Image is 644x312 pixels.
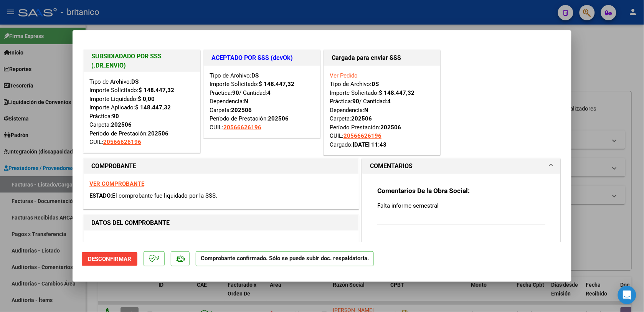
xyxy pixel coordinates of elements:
[251,72,259,79] strong: DS
[330,72,358,79] a: Ver Pedido
[223,124,261,131] span: 20566626196
[139,87,174,94] strong: $ 148.447,32
[618,286,636,304] div: Open Intercom Messenger
[259,81,294,87] strong: $ 148.447,32
[112,113,119,120] strong: 90
[351,115,372,122] strong: 202506
[362,174,560,245] div: COMENTARIOS
[377,201,545,210] p: Falta informe semestral
[89,78,194,147] div: Tipo de Archivo: Importe Solicitado: Importe Liquidado: Importe Aplicado: Práctica: Carpeta: Perí...
[387,98,391,105] strong: 4
[364,107,368,114] strong: N
[231,107,252,114] strong: 202506
[211,53,312,63] h1: ACEPTADO POR SSS (devOk)
[82,252,137,266] button: Desconfirmar
[131,78,139,85] strong: DS
[267,89,271,96] strong: 4
[353,141,386,148] strong: [DATE] 11:43
[91,162,136,170] strong: COMPROBANTE
[330,71,434,149] div: Tipo de Archivo: Importe Solicitado: Práctica: / Cantidad: Dependencia: Carpeta: Período Prestaci...
[103,139,141,145] span: 20566626196
[244,98,248,105] strong: N
[377,187,470,195] strong: Comentarios De la Obra Social:
[343,132,381,139] span: 20566626196
[379,89,414,96] strong: $ 148.447,32
[380,124,401,131] strong: 202506
[196,251,374,266] p: Comprobante confirmado. Sólo se puede subir doc. respaldatoria.
[89,192,112,199] span: ESTADO:
[135,104,171,111] strong: $ 148.447,32
[91,52,192,70] h1: SUBSIDIADADO POR SSS (.DR_ENVIO)
[362,158,560,174] mat-expansion-panel-header: COMENTARIOS
[89,180,144,187] a: VER COMPROBANTE
[89,242,168,251] p: CUIT
[268,115,289,122] strong: 202506
[111,121,132,128] strong: 202506
[332,53,433,63] h1: Cargada para enviar SSS
[138,96,155,102] strong: $ 0,00
[112,192,217,199] span: El comprobante fue liquidado por la SSS.
[210,71,314,132] div: Tipo de Archivo: Importe Solicitado: Práctica: / Cantidad: Dependencia: Carpeta: Período de Prest...
[148,130,168,137] strong: 202506
[370,162,413,171] h1: COMENTARIOS
[88,256,131,262] span: Desconfirmar
[91,219,170,226] strong: DATOS DEL COMPROBANTE
[232,89,239,96] strong: 90
[352,98,359,105] strong: 90
[372,81,379,87] strong: DS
